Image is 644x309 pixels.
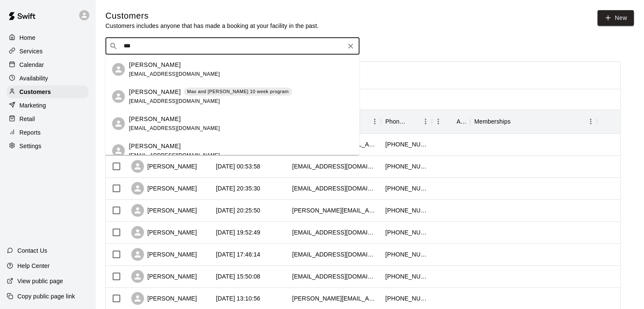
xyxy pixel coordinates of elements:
span: [EMAIL_ADDRESS][DOMAIN_NAME] [129,152,220,158]
div: Age [456,110,466,133]
p: Reports [19,128,41,137]
p: Home [19,33,36,42]
div: +16048024281 [385,272,428,281]
a: Retail [7,113,88,125]
p: Calendar [19,61,44,69]
p: Settings [19,142,41,150]
p: [PERSON_NAME] [129,142,181,151]
div: [PERSON_NAME] [131,182,197,195]
p: Customers [19,88,51,96]
div: Amy Ha [112,144,125,157]
button: Sort [511,116,522,127]
div: +16729994550 [385,294,428,303]
div: rczerlau@gmail.com [292,184,377,193]
span: [EMAIL_ADDRESS][DOMAIN_NAME] [129,71,220,77]
p: [PERSON_NAME] [129,61,181,69]
div: Search customers by name or email [105,38,359,55]
a: Calendar [7,58,88,71]
div: [PERSON_NAME] [131,226,197,239]
div: [PERSON_NAME] [131,204,197,217]
p: Contact Us [17,246,47,255]
div: +12362347643 [385,250,428,259]
div: [PERSON_NAME] [131,270,197,283]
div: +16043557777 [385,162,428,171]
div: Phone Number [381,110,432,133]
div: Amy Rozier [112,117,125,130]
p: [PERSON_NAME] [129,115,181,124]
a: Availability [7,72,88,85]
div: Phone Number [385,110,407,133]
div: cliff@ckmsports.com [292,228,377,237]
p: Copy public page link [17,292,75,301]
a: Settings [7,140,88,152]
a: Marketing [7,99,88,112]
button: Menu [419,115,432,128]
button: Menu [368,115,381,128]
div: orange4807@naver.com [292,250,377,259]
div: 2025-10-08 00:53:58 [216,162,260,171]
button: Sort [445,116,456,127]
p: [PERSON_NAME] [129,88,181,97]
div: 2025-10-07 13:10:56 [216,294,260,303]
div: 2025-10-07 15:50:08 [216,272,260,281]
a: Reports [7,126,88,139]
div: 2025-10-07 20:25:50 [216,206,260,215]
div: +16049028020 [385,184,428,193]
h5: Customers [105,10,319,22]
p: Services [19,47,43,55]
div: Amy Beeman [112,63,125,76]
button: Menu [432,115,445,128]
div: +16047652596 [385,206,428,215]
button: Menu [584,115,597,128]
div: mjmsun@gmail.com [292,162,377,171]
p: Marketing [19,101,46,110]
div: 2025-10-07 17:46:14 [216,250,260,259]
a: Services [7,45,88,58]
div: Memberships [474,110,511,133]
p: Availability [19,74,48,83]
p: Max and [PERSON_NAME] 10 week program [187,88,289,95]
button: Clear [345,40,357,52]
a: Home [7,31,88,44]
div: +17789886047 [385,140,428,149]
div: Age [432,110,470,133]
p: Retail [19,115,35,123]
div: david@polarpacific.com [292,294,377,303]
a: Customers [7,86,88,98]
button: Sort [407,116,419,127]
div: 2025-10-07 19:52:49 [216,228,260,237]
div: zack_mason@hotmail.com [292,206,377,215]
a: New [597,10,634,26]
div: +16047208195 [385,228,428,237]
div: jdailly@me.com [292,272,377,281]
span: [EMAIL_ADDRESS][DOMAIN_NAME] [129,125,220,131]
div: Memberships [470,110,597,133]
p: Help Center [17,262,50,270]
div: Email [288,110,381,133]
p: View public page [17,277,63,285]
div: [PERSON_NAME] [131,248,197,261]
span: [EMAIL_ADDRESS][DOMAIN_NAME] [129,98,220,104]
div: [PERSON_NAME] [131,160,197,173]
div: [PERSON_NAME] [131,292,197,305]
div: Amy Qi [112,90,125,103]
div: 2025-10-07 20:35:30 [216,184,260,193]
p: Customers includes anyone that has made a booking at your facility in the past. [105,22,319,30]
